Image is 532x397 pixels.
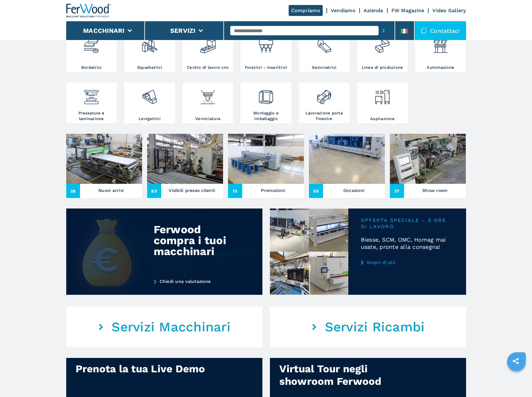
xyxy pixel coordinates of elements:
[309,134,385,198] a: Occasioni65Occasioni
[301,110,348,122] h3: Lavorazione porte finestre
[242,110,290,122] h3: Montaggio e imballaggio
[147,134,223,184] img: Visibili presso clienti
[422,186,447,195] h3: Show room
[245,65,287,70] h3: Foratrici - inseritrici
[357,83,408,123] a: Aspirazione
[66,209,262,295] img: Ferwood compra i tuoi macchinari
[124,83,175,123] a: Levigatrici
[195,116,220,122] h3: Verniciatura
[343,186,365,195] h3: Occasioni
[299,83,350,123] a: Lavorazione porte finestre
[139,116,161,122] h3: Levigatrici
[112,319,231,335] em: Servizi Macchinari
[505,369,527,392] iframe: Chat
[316,84,332,105] img: lavorazione_porte_finestre_2.png
[83,84,100,105] img: pressa-strettoia.png
[374,33,390,54] img: linee_di_produzione_2.png
[81,65,102,70] h3: Bordatrici
[390,184,404,198] span: 37
[432,8,466,13] a: Video Gallery
[241,83,291,123] a: Montaggio e imballaggio
[98,186,124,195] h3: Nuovi arrivi
[379,23,388,38] button: submit-button
[432,33,449,54] img: automazione.png
[289,5,323,16] a: Compriamo
[270,209,348,295] img: Biesse, SCM, OMC, Homag mai usate, pronte alla consegna!
[228,184,242,198] span: 13
[66,31,117,72] a: Bordatrici
[187,65,229,70] h3: Centro di lavoro cnc
[66,4,111,18] img: Ferwood
[309,134,385,184] img: Occasioni
[228,134,304,198] a: Promozioni13Promozioni
[170,27,196,34] button: Servizi
[137,65,162,70] h3: Squadratrici
[83,33,100,54] img: bordatrici_1.png
[66,134,142,184] img: Nuovi arrivi
[200,33,216,54] img: centro_di_lavoro_cnc_2.png
[66,134,142,198] a: Nuovi arrivi28Nuovi arrivi
[309,184,323,198] span: 65
[279,363,421,388] div: Virtual Tour negli showroom Ferwood
[66,83,117,123] a: Pressatura e laminazione
[357,31,408,72] a: Linee di produzione
[390,134,466,198] a: Show room37Show room
[258,33,274,54] img: foratrici_inseritrici_2.png
[415,31,466,72] a: Automazione
[270,306,466,347] a: Servizi Ricambi
[508,353,524,369] a: sharethis
[362,65,403,70] h3: Linee di produzione
[154,279,240,284] a: Chiedi una valutazione
[316,33,332,54] img: sezionatrici_2.png
[147,134,223,198] a: Visibili presso clienti83Visibili presso clienti
[325,319,425,335] em: Servizi Ricambi
[169,186,215,195] h3: Visibili presso clienti
[390,134,466,184] img: Show room
[66,306,262,347] a: Servizi Macchinari
[364,8,383,13] a: Azienda
[182,83,233,123] a: Verniciatura
[421,28,427,34] img: Contattaci
[370,116,395,122] h3: Aspirazione
[228,134,304,184] img: Promozioni
[299,31,350,72] a: Sezionatrici
[83,27,125,34] button: Macchinari
[415,21,466,40] div: Contattaci
[141,33,158,54] img: squadratrici_2.png
[124,31,175,72] a: Squadratrici
[76,363,217,375] div: Prenota la tua Live Demo
[427,65,454,70] h3: Automazione
[312,65,336,70] h3: Sezionatrici
[331,8,355,13] a: Vendiamo
[361,260,454,265] a: Scopri di più
[241,31,291,72] a: Foratrici - inseritrici
[374,84,390,105] img: aspirazione_1.png
[258,84,274,105] img: montaggio_imballaggio_2.png
[154,224,235,257] div: Ferwood compra i tuoi macchinari
[200,84,216,105] img: verniciatura_1.png
[147,184,161,198] span: 83
[68,110,115,122] h3: Pressatura e laminazione
[66,184,80,198] span: 28
[182,31,233,72] a: Centro di lavoro cnc
[391,8,425,13] a: FW Magazine
[261,186,286,195] h3: Promozioni
[141,84,158,105] img: levigatrici_2.png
